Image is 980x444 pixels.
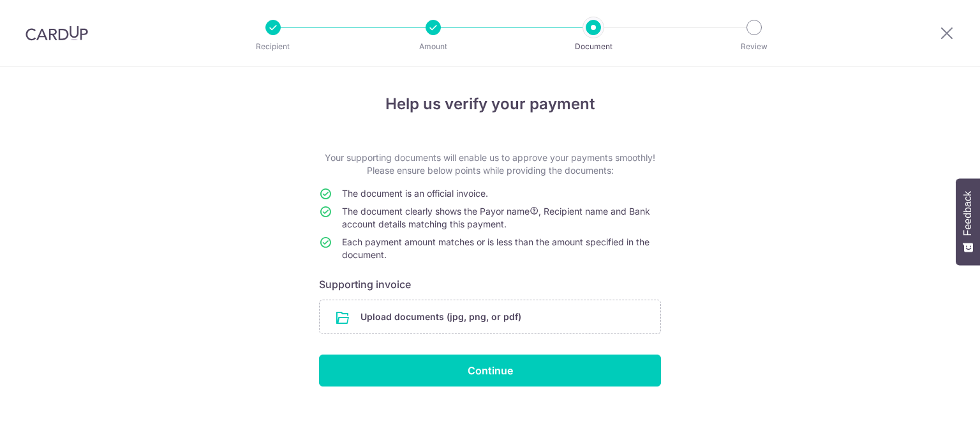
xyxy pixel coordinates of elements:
[26,26,88,41] img: CardUp
[342,236,650,260] span: Each payment amount matches or is less than the amount specified in the document.
[319,355,661,387] input: Continue
[319,277,661,292] h6: Supporting invoice
[342,188,488,199] span: The document is an official invoice.
[319,93,661,116] h4: Help us verify your payment
[956,178,980,265] button: Feedback - Show survey
[226,40,320,53] p: Recipient
[319,151,661,177] p: Your supporting documents will enable us to approve your payments smoothly! Please ensure below p...
[319,300,661,334] div: Upload documents (jpg, png, or pdf)
[962,191,974,236] span: Feedback
[342,206,650,229] span: The document clearly shows the Payor name , Recipient name and Bank account details matching this...
[546,40,641,53] p: Document
[386,40,480,53] p: Amount
[707,40,801,53] p: Review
